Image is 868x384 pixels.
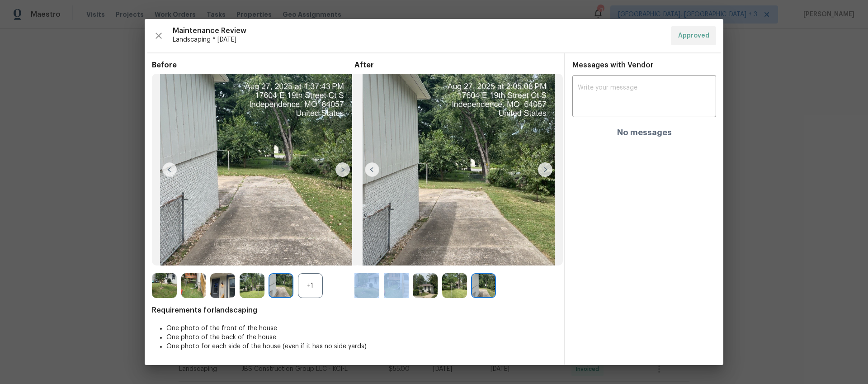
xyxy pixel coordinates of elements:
span: Before [152,61,354,70]
span: After [354,61,557,70]
span: Landscaping * [DATE] [173,35,664,44]
img: left-chevron-button-url [162,162,177,177]
span: Maintenance Review [173,26,664,35]
img: right-chevron-button-url [538,162,552,177]
li: One photo of the back of the house [166,333,557,342]
span: Requirements for landscaping [152,306,557,315]
li: One photo of the front of the house [166,324,557,333]
img: left-chevron-button-url [365,162,379,177]
li: One photo for each side of the house (even if it has no side yards) [166,342,557,351]
span: Messages with Vendor [572,62,653,69]
h4: No messages [617,128,672,137]
img: right-chevron-button-url [335,162,350,177]
div: +1 [298,273,323,298]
